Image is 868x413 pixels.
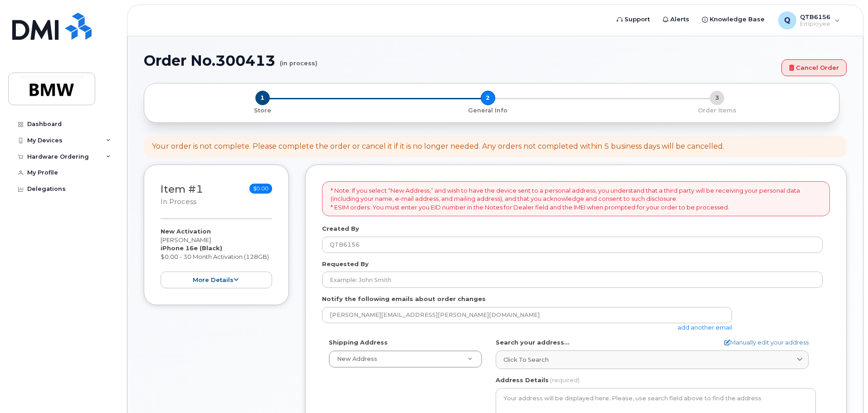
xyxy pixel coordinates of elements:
span: New Address [337,355,377,362]
label: Address Details [496,376,549,384]
strong: iPhone 16e (Black) [161,244,222,252]
p: * Note: If you select “New Address,” and wish to have the device sent to a personal address, you ... [331,186,821,212]
label: Search your address... [496,338,570,347]
a: New Address [329,351,482,367]
button: more details [161,272,272,288]
label: Shipping Address [329,338,388,347]
p: Store [155,107,370,115]
small: in process [161,198,196,206]
label: Requested By [322,260,369,268]
a: 1 Store [151,105,373,115]
h1: Order No.300413 [144,53,777,68]
label: Notify the following emails about order changes [322,295,486,303]
strong: New Activation [161,228,211,235]
span: 1 [255,91,270,105]
h3: Item #1 [161,184,203,207]
a: Cancel Order [781,59,847,76]
div: Your order is not complete. Please complete the order or cancel it if it is no longer needed. Any... [152,141,724,152]
span: $0.00 [249,184,272,194]
small: (in process) [280,53,317,67]
a: Click to search [496,350,809,369]
input: Example: John Smith [322,272,823,288]
input: Example: john@appleseed.com [322,307,732,323]
a: add another email [678,324,732,331]
a: Manually edit your address [724,338,809,347]
span: (required) [550,376,580,384]
label: Created By [322,224,359,233]
span: Click to search [503,355,549,364]
div: [PERSON_NAME] $0.00 - 30 Month Activation (128GB) [161,227,272,288]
